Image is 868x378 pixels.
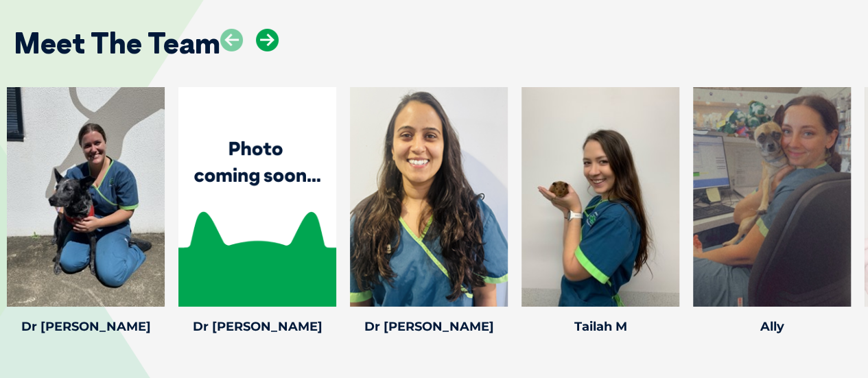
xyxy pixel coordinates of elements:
h4: Dr [PERSON_NAME] [7,320,165,333]
h4: Dr [PERSON_NAME] [350,320,508,333]
h4: Tailah M [521,320,679,333]
h4: Ally [693,320,851,333]
h4: Dr [PERSON_NAME] [178,320,336,333]
h2: Meet The Team [14,29,220,58]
